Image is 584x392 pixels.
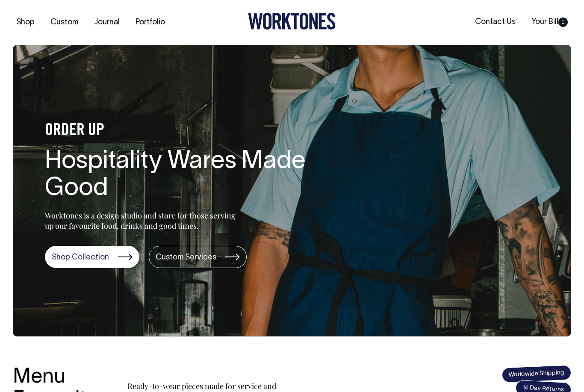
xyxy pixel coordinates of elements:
h4: ORDER UP [45,122,319,140]
span: Worldwide Shipping [501,365,571,383]
a: Your Bill0 [528,15,571,29]
span: 0 [558,18,568,27]
a: Portfolio [132,15,168,29]
a: Shop Collection [45,246,139,268]
a: Custom Services [149,246,247,268]
a: Contact Us [472,15,519,29]
h1: Hospitality Wares Made Good [45,148,319,203]
p: Worktones is a design studio and store for those serving up our favourite food, drinks and good t... [45,210,239,231]
a: Journal [91,15,123,29]
a: Shop [13,15,38,29]
a: Custom [47,15,82,29]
